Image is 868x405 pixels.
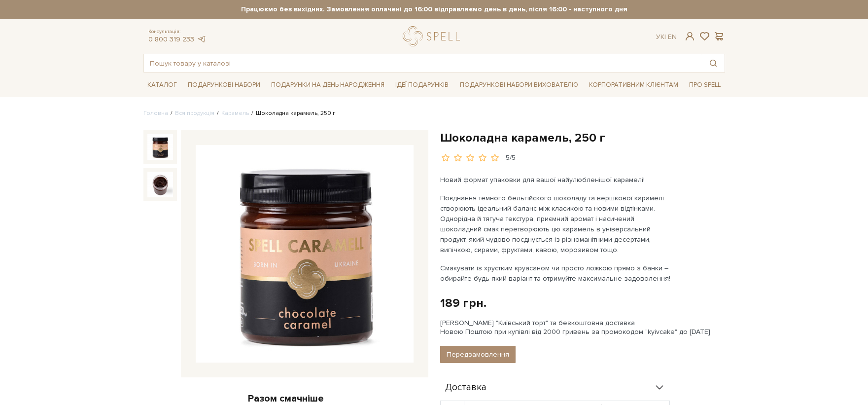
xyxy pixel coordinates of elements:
a: Про Spell [685,77,725,93]
a: Подарункові набори [184,77,264,93]
span: Консультація: [148,29,207,35]
button: Передзамовлення [440,346,516,363]
a: Головна [143,110,168,117]
a: logo [403,26,464,46]
div: Ук [656,33,677,41]
button: Пошук товару у каталозі [702,54,725,72]
a: Вся продукція [175,110,214,117]
strong: Працюємо без вихідних. Замовлення оплачені до 16:00 відправляємо день в день, після 16:00 - насту... [143,5,725,14]
a: 0 800 319 233 [148,35,194,43]
img: Шоколадна карамель, 250 г [196,145,414,363]
a: Подарункові набори вихователю [456,76,582,93]
a: Корпоративним клієнтам [585,76,682,93]
span: Доставка [445,383,486,392]
a: En [668,33,677,41]
p: Поєднання темного бельгійского шоколаду та вершкової карамелі створюють ідеальний баланс між клас... [440,193,671,255]
p: Новий формат упаковки для вашої найулюбленішої карамелі! [440,175,671,185]
div: 189 грн. [440,295,486,311]
img: Шоколадна карамель, 250 г [147,172,173,197]
li: Шоколадна карамель, 250 г [249,109,335,118]
a: Карамель [221,110,249,117]
img: Шоколадна карамель, 250 г [147,134,173,160]
input: Пошук товару у каталозі [144,54,702,72]
div: [PERSON_NAME] "Київський торт" та безкоштовна доставка Новою Поштою при купівлі від 2000 гривень ... [440,319,725,336]
h1: Шоколадна карамель, 250 г [440,130,725,146]
div: 5/5 [506,153,516,163]
div: Разом смачніше [143,392,428,405]
a: Каталог [143,77,181,93]
a: Ідеї подарунків [391,77,452,93]
p: Смакувати із хрустким круасаном чи просто ложкою прямо з банки – обирайте будь-який варіант та от... [440,263,671,284]
a: telegram [197,35,207,43]
a: Подарунки на День народження [267,77,388,93]
span: | [664,33,666,41]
